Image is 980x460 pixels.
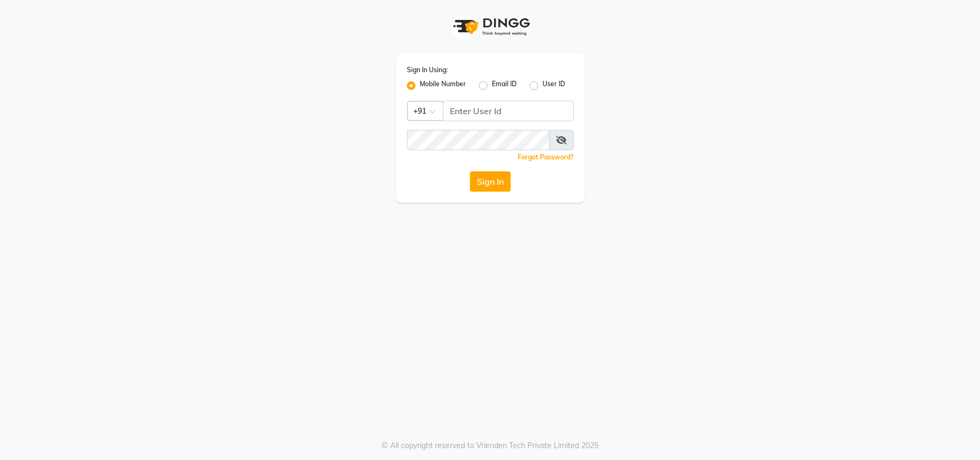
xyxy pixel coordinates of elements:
[407,65,448,75] label: Sign In Using:
[542,79,565,92] label: User ID
[447,11,533,43] img: logo1.svg
[492,79,517,92] label: Email ID
[443,101,574,121] input: Username
[518,153,574,161] a: Forgot Password?
[470,171,511,192] button: Sign In
[420,79,466,92] label: Mobile Number
[407,130,549,150] input: Username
